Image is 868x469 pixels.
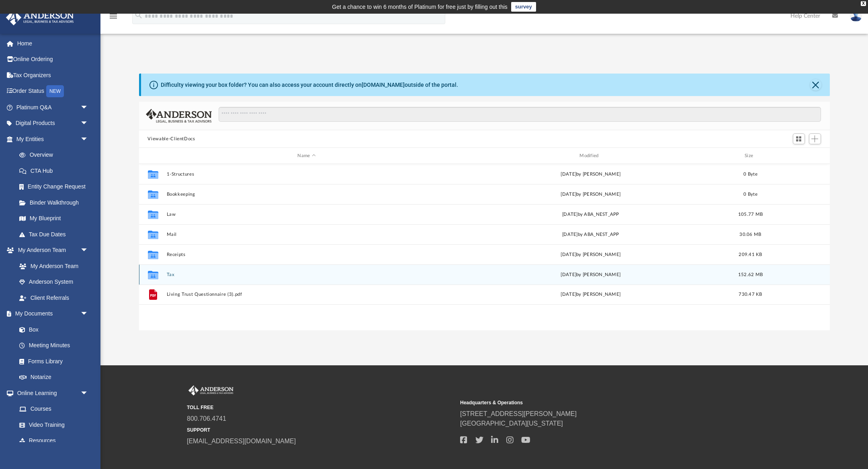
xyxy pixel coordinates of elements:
[6,35,100,51] a: Home
[11,338,96,354] a: Meeting Minutes
[80,115,96,132] span: arrow_drop_down
[187,438,296,444] a: [EMAIL_ADDRESS][DOMAIN_NAME]
[11,163,100,179] a: CTA Hub
[108,11,118,21] i: menu
[11,147,100,163] a: Overview
[11,195,100,211] a: Binder Walkthrough
[450,231,731,238] div: [DATE] by ABA_NEST_APP
[187,415,226,422] a: 800.706.4741
[166,272,447,277] button: Tax
[738,272,762,277] span: 152.62 MB
[362,82,405,88] a: [DOMAIN_NAME]
[134,11,143,20] i: search
[11,258,92,274] a: My Anderson Team
[450,191,731,198] div: [DATE] by [PERSON_NAME]
[793,133,805,145] button: Switch to Grid View
[11,353,92,369] a: Forms Library
[743,172,757,176] span: 0 Byte
[511,2,536,12] a: survey
[6,99,100,115] a: Platinum Q&Aarrow_drop_down
[11,290,96,306] a: Client Referrals
[810,79,821,90] button: Close
[187,385,235,396] img: Anderson Advisors Platinum Portal
[161,81,458,89] div: Difficulty viewing your box folder? You can also access your account directly on outside of the p...
[450,251,731,258] div: [DATE] by [PERSON_NAME]
[80,242,96,259] span: arrow_drop_down
[11,274,96,290] a: Anderson System
[46,85,64,97] div: NEW
[6,67,100,83] a: Tax Organizers
[80,306,96,322] span: arrow_drop_down
[450,171,731,178] div: [DATE] by [PERSON_NAME]
[4,10,76,25] img: Anderson Advisors Platinum Portal
[450,211,731,218] div: [DATE] by ABA_NEST_APP
[11,211,96,227] a: My Blueprint
[11,179,100,195] a: Entity Change Request
[6,83,100,100] a: Order StatusNEW
[450,271,731,279] div: [DATE] by [PERSON_NAME]
[6,115,100,131] a: Digital Productsarrow_drop_down
[187,404,454,411] small: TOLL FREE
[80,99,96,116] span: arrow_drop_down
[332,2,508,12] div: Get a chance to win 6 months of Platinum for free just by filling out this
[6,306,96,322] a: My Documentsarrow_drop_down
[450,152,731,160] div: Modified
[743,192,757,197] span: 0 Byte
[739,252,762,257] span: 209.41 KB
[80,131,96,147] span: arrow_drop_down
[166,212,447,217] button: Law
[80,385,96,401] span: arrow_drop_down
[460,399,728,406] small: Headquarters & Operations
[6,131,100,147] a: My Entitiesarrow_drop_down
[739,232,761,237] span: 30.06 MB
[11,322,92,338] a: Box
[187,426,454,434] small: SUPPORT
[460,410,577,417] a: [STREET_ADDRESS][PERSON_NAME]
[739,292,762,297] span: 730.47 KB
[460,420,563,427] a: [GEOGRAPHIC_DATA][US_STATE]
[166,232,447,237] button: Mail
[11,433,96,449] a: Resources
[738,212,762,217] span: 105.77 MB
[166,172,447,177] button: 1-Structures
[450,291,731,298] div: [DATE] by [PERSON_NAME]
[6,51,100,68] a: Online Ordering
[166,152,446,160] div: Name
[11,369,96,385] a: Notarize
[166,192,447,197] button: Bookkeeping
[139,164,830,331] div: grid
[166,252,447,257] button: Receipts
[6,242,96,258] a: My Anderson Teamarrow_drop_down
[147,135,195,143] button: Viewable-ClientDocs
[850,10,862,22] img: User Pic
[6,385,96,401] a: Online Learningarrow_drop_down
[219,107,821,122] input: Search files and folders
[734,152,766,160] div: Size
[770,152,826,160] div: id
[861,1,866,6] div: close
[11,417,92,433] a: Video Training
[11,401,96,417] a: Courses
[166,292,447,297] button: Living Trust Questionnaire (3).pdf
[11,226,100,242] a: Tax Due Dates
[142,152,162,160] div: id
[809,133,821,145] button: Add
[108,15,118,21] a: menu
